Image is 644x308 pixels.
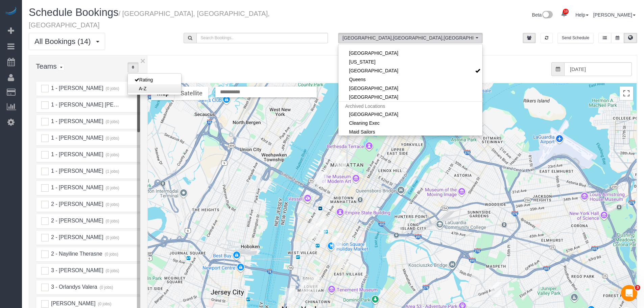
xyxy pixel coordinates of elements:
[50,85,103,91] span: 1 - [PERSON_NAME]
[132,65,134,69] i: Sort Teams
[105,186,119,190] small: (0 jobs)
[105,219,119,223] small: (0 jobs)
[338,110,482,119] a: [GEOGRAPHIC_DATA]
[50,251,102,257] span: 2 - Nayiline Therasne
[308,223,319,239] div: 08/16/2025 9:00AM - Nazlee Habibi - 201 West 16th Street, Apt. 10g, New York, NY 10011
[311,275,321,290] div: 08/16/2025 4:00PM - Patrick Scott - 8 Center Marketplace, Unit 1, New York, NY 10013
[338,84,482,93] li: Seattle
[50,135,103,141] span: 1 - [PERSON_NAME]
[50,102,149,108] span: 1 - [PERSON_NAME] [PERSON_NAME]
[301,278,311,294] div: 08/16/2025 4:00PM - Gabriella Plotkin (East Photographic) - 401 Broadway, Suite 908, New York, NY...
[128,84,181,93] a: A-Z
[342,34,474,41] span: [GEOGRAPHIC_DATA] , [GEOGRAPHIC_DATA] , [GEOGRAPHIC_DATA]
[355,124,365,139] div: 08/16/2025 10:00AM - Cara Gilbert - 8 West 75th Street, Apt. 2b, New York, NY 10023
[50,234,103,240] span: 2 - [PERSON_NAME]
[593,12,636,18] a: [PERSON_NAME]
[34,37,94,46] span: All Bookings (14)
[542,11,553,20] img: New interface
[621,285,637,301] iframe: Intercom live chat
[50,218,103,223] span: 2 - [PERSON_NAME]
[105,152,119,157] small: (0 jobs)
[635,285,640,290] span: 3
[338,93,482,101] li: Staten Island
[285,288,295,304] div: 08/16/2025 11:00AM - Benjamin Israel - 275 Greenwich Street, Apt. 3h, New York, NY 10007
[50,185,103,190] span: 1 - [PERSON_NAME]
[332,233,342,248] div: 08/16/2025 10:00AM - Nicholas Bell - 130 East 18th Street, Apt. 3l, New York, NY 10003
[564,62,632,76] input: Date
[557,33,594,43] button: Send Schedule
[140,56,145,65] button: ×
[338,127,482,136] a: Maid Sailors
[105,169,119,174] small: (1 jobs)
[338,101,482,111] span: Archived Locations
[36,62,57,70] span: Teams
[175,87,208,100] button: Show satellite imagery
[50,301,95,306] span: [PERSON_NAME]
[128,75,181,84] a: Rating
[557,7,571,22] a: 10
[105,119,119,124] small: (0 jobs)
[575,12,589,18] a: Help
[105,86,119,91] small: (0 jobs)
[338,33,483,43] ol: All Locations
[336,153,346,168] div: 08/16/2025 12:30PM - Hsien Yean Wong - 340 West 57th Street, Apt. 12b, New York, NY 10019
[105,202,119,207] small: (0 jobs)
[50,168,103,174] span: 1 - [PERSON_NAME]
[50,284,97,290] span: 3 - Orlandys Valera
[29,6,118,18] span: Schedule Bookings
[338,93,482,101] a: [GEOGRAPHIC_DATA]
[105,136,119,141] small: (0 jobs)
[29,10,270,29] small: / [GEOGRAPHIC_DATA], [GEOGRAPHIC_DATA], [GEOGRAPHIC_DATA]
[50,201,103,207] span: 2 - [PERSON_NAME]
[196,33,328,43] input: Search Bookings..
[532,12,553,18] a: Beta
[97,302,112,306] small: (0 jobs)
[104,252,118,257] small: (0 jobs)
[105,235,119,240] small: (0 jobs)
[316,218,327,234] div: 08/16/2025 8:00AM - Lisa Kaplan - 120 West 21 Street, Apt. 1007, New York, NY 10011
[338,33,483,43] button: [GEOGRAPHIC_DATA],[GEOGRAPHIC_DATA],[GEOGRAPHIC_DATA]
[338,66,482,75] li: Portland
[338,49,482,57] li: Denver
[105,268,119,273] small: (0 jobs)
[29,33,105,50] button: All Bookings (14)
[127,62,139,73] div: ...
[50,151,103,157] span: 1 - [PERSON_NAME]
[316,171,327,187] div: 08/16/2025 1:00PM - David Kupferberg - 484 West 43rd Street, Apt. 45q, New York, NY 10036
[563,9,569,14] span: 10
[50,118,103,124] span: 1 - [PERSON_NAME]
[338,57,482,66] li: New Jersey
[99,285,113,290] small: (0 jobs)
[338,84,482,93] a: [GEOGRAPHIC_DATA]
[338,253,349,268] div: 08/16/2025 2:00PM - Alice Lobo - 251 East 10th Street, Apt. 6, New York, NY 10009
[338,75,482,84] a: Queens
[50,267,103,273] span: 3 - [PERSON_NAME]
[338,110,482,119] li: Chicago
[338,49,482,57] a: [GEOGRAPHIC_DATA]
[338,57,482,66] a: [US_STATE]
[4,7,18,16] img: Automaid Logo
[491,282,501,297] div: 08/16/2025 9:00AM - Stephanie DeJoy - 5941 60th Street, Apt. 1, Flushing, NY 11378
[338,119,482,127] a: Cleaning Exec
[620,87,633,100] button: Toggle fullscreen view
[338,66,482,75] a: [GEOGRAPHIC_DATA]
